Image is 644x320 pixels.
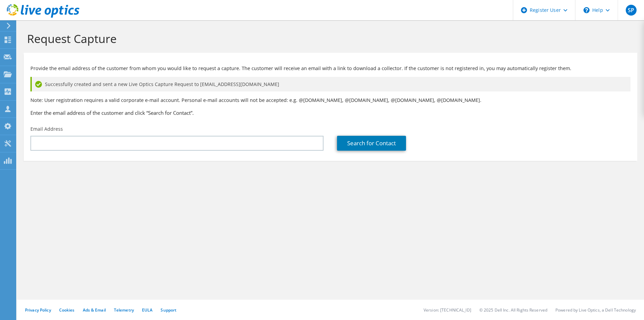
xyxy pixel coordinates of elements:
[83,307,106,313] a: Ads & Email
[30,126,63,132] label: Email Address
[27,31,630,46] h1: Request Capture
[142,307,152,313] a: EULA
[555,307,636,313] li: Powered by Live Optics, a Dell Technology
[161,307,176,313] a: Support
[424,307,471,313] li: Version: [TECHNICAL_ID]
[479,307,547,313] li: © 2025 Dell Inc. All Rights Reserved
[30,97,630,104] p: Note: User registration requires a valid corporate e-mail account. Personal e-mail accounts will ...
[626,5,637,16] span: SP
[45,81,279,88] span: Successfully created and sent a new Live Optics Capture Request to [EMAIL_ADDRESS][DOMAIN_NAME]
[25,307,51,313] a: Privacy Policy
[337,136,406,151] a: Search for Contact
[30,109,630,116] h3: Enter the email address of the customer and click “Search for Contact”.
[114,307,134,313] a: Telemetry
[59,307,75,313] a: Cookies
[30,65,630,72] p: Provide the email address of the customer from whom you would like to request a capture. The cust...
[583,7,590,13] svg: \n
